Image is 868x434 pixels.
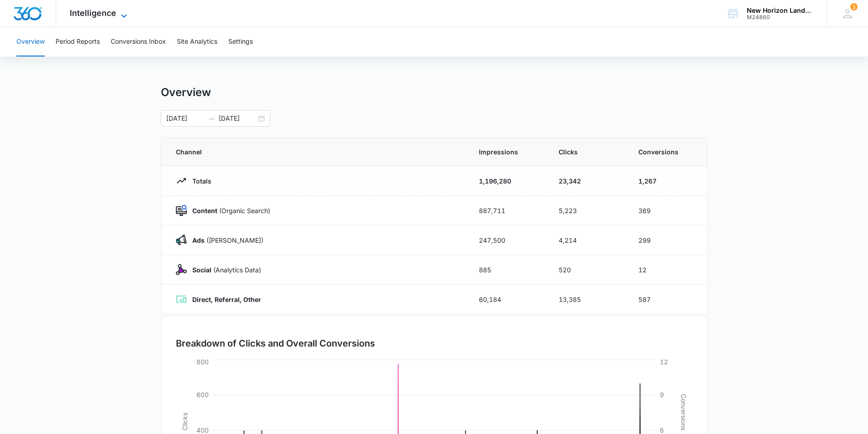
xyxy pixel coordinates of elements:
[228,27,253,56] button: Settings
[176,235,187,245] img: Ads
[196,426,209,434] tspan: 400
[196,391,209,398] tspan: 600
[638,147,693,157] span: Conversions
[468,255,548,285] td: 885
[747,14,813,20] div: account id
[468,225,548,255] td: 247,500
[56,27,100,56] button: Period Reports
[660,391,664,398] tspan: 9
[187,265,261,275] p: (Analytics Data)
[468,196,548,225] td: 887,711
[548,225,627,255] td: 4,214
[850,3,858,10] span: 1
[192,207,217,214] strong: Content
[196,358,209,366] tspan: 800
[468,285,548,314] td: 60,184
[208,115,215,122] span: swap-right
[627,255,707,285] td: 12
[660,426,664,434] tspan: 6
[187,235,263,245] p: ([PERSON_NAME])
[166,113,204,123] input: Start date
[548,285,627,314] td: 13,385
[479,147,537,157] span: Impressions
[187,206,270,215] p: (Organic Search)
[192,296,261,303] strong: Direct, Referral, Other
[660,358,668,366] tspan: 12
[180,413,188,430] tspan: Clicks
[627,166,707,196] td: 1,267
[176,264,187,275] img: Social
[548,255,627,285] td: 520
[111,27,166,56] button: Conversions Inbox
[161,86,211,99] h1: Overview
[627,285,707,314] td: 587
[187,176,211,186] p: Totals
[192,266,211,274] strong: Social
[559,147,616,157] span: Clicks
[747,7,813,14] div: account name
[176,205,187,216] img: Content
[468,166,548,196] td: 1,196,280
[16,27,45,56] button: Overview
[850,3,858,10] div: notifications count
[176,147,457,157] span: Channel
[680,394,688,430] tspan: Conversions
[208,115,215,122] span: to
[219,113,257,123] input: End date
[627,225,707,255] td: 299
[548,166,627,196] td: 23,342
[176,337,375,350] h3: Breakdown of Clicks and Overall Conversions
[70,8,116,18] span: Intelligence
[548,196,627,225] td: 5,223
[627,196,707,225] td: 369
[192,236,205,244] strong: Ads
[177,27,217,56] button: Site Analytics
